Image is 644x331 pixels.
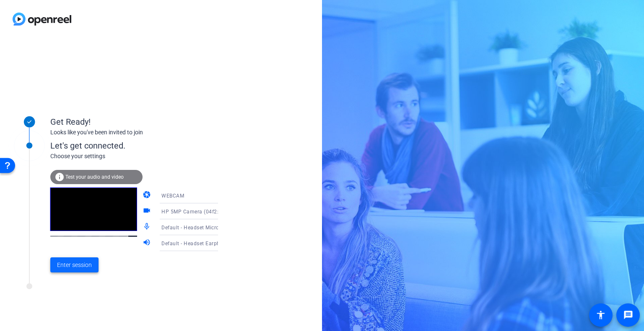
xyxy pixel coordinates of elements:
[143,238,153,248] mat-icon: volume_up
[161,240,316,246] span: Default - Headset Earphone (Pixel USB-C earbuds) (18d1:5033)
[143,190,153,200] mat-icon: camera
[161,208,233,215] span: HP 5MP Camera (04f2:b7e9)
[161,193,184,199] span: WEBCAM
[55,172,65,182] mat-icon: info
[50,152,235,161] div: Choose your settings
[161,224,321,231] span: Default - Headset Microphone (Pixel USB-C earbuds) (18d1:5033)
[50,128,218,137] div: Looks like you've been invited to join
[623,310,633,320] mat-icon: message
[50,139,235,152] div: Let's get connected.
[50,115,218,128] div: Get Ready!
[50,257,99,272] button: Enter session
[57,261,92,269] span: Enter session
[143,222,153,232] mat-icon: mic_none
[143,206,153,216] mat-icon: videocam
[596,310,606,320] mat-icon: accessibility
[65,174,124,180] span: Test your audio and video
